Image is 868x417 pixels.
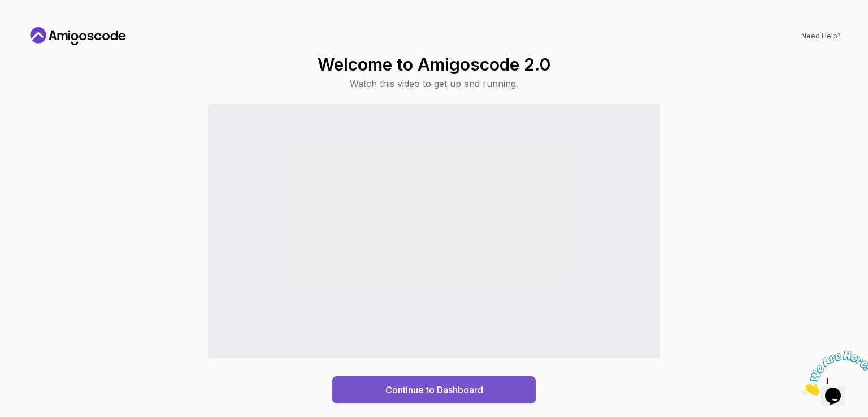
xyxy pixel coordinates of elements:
[318,77,550,90] p: Watch this video to get up and running.
[801,32,841,41] a: Need Help?
[208,104,660,358] iframe: Sales Video
[5,5,75,49] img: Chat attention grabber
[5,5,9,14] span: 1
[332,376,536,403] button: Continue to Dashboard
[318,54,550,75] h1: Welcome to Amigoscode 2.0
[385,383,483,397] div: Continue to Dashboard
[798,346,868,400] iframe: chat widget
[27,27,129,45] a: Home link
